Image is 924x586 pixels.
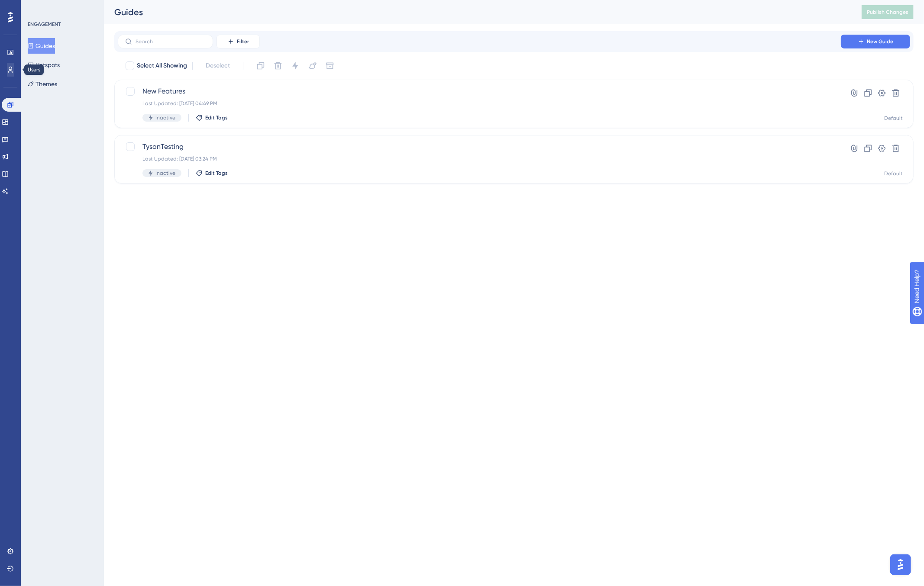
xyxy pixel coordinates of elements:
[142,86,816,97] span: New Features
[888,552,914,578] iframe: UserGuiding AI Assistant Launcher
[237,38,249,45] span: Filter
[884,115,903,122] div: Default
[206,61,230,71] span: Deselect
[216,35,260,48] button: Filter
[867,38,894,45] span: New Guide
[867,9,908,16] span: Publish Changes
[198,58,238,74] button: Deselect
[841,35,910,48] button: New Guide
[205,170,228,177] span: Edit Tags
[114,6,840,18] div: Guides
[28,57,60,73] button: Hotspots
[155,114,175,121] span: Inactive
[142,142,816,152] span: TysonTesting
[28,38,55,54] button: Guides
[196,170,228,177] button: Edit Tags
[205,114,228,121] span: Edit Tags
[196,114,228,121] button: Edit Tags
[136,39,206,45] input: Search
[20,2,54,13] span: Need Help?
[142,155,816,162] div: Last Updated: [DATE] 03:24 PM
[137,61,187,71] span: Select All Showing
[28,76,57,92] button: Themes
[884,170,903,177] div: Default
[142,100,816,107] div: Last Updated: [DATE] 04:49 PM
[155,170,175,177] span: Inactive
[28,21,61,28] div: ENGAGEMENT
[862,5,914,19] button: Publish Changes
